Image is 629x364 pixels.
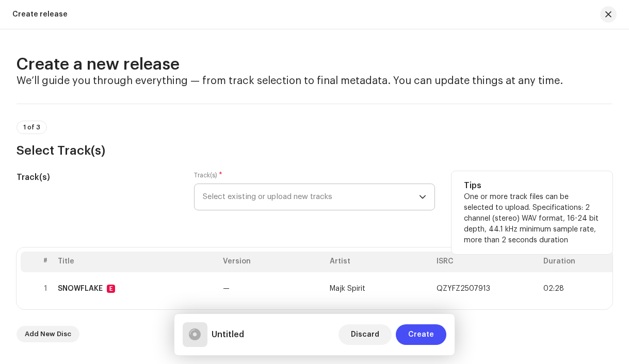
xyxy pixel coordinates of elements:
[408,324,434,345] span: Create
[203,184,420,210] span: Select existing or upload new tracks
[437,285,490,292] span: QZYFZ2507913
[330,285,365,292] span: Majk Spirit
[543,285,564,293] span: 02:28
[223,285,230,292] span: —
[464,192,600,246] p: One or more track files can be selected to upload. Specifications: 2 channel (stereo) WAV format,...
[54,252,219,272] th: Title
[212,328,244,341] h5: Untitled
[17,171,178,184] h5: Track(s)
[464,179,600,192] h5: Tips
[419,184,426,210] div: dropdown trigger
[338,324,392,345] button: Discard
[17,142,612,159] h3: Select Track(s)
[17,54,612,75] h2: Create a new release
[17,75,612,87] h4: We’ll guide you through everything — from track selection to final metadata. You can update thing...
[219,252,326,272] th: Version
[351,324,379,345] span: Discard
[396,324,446,345] button: Create
[432,252,539,272] th: ISRC
[326,252,432,272] th: Artist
